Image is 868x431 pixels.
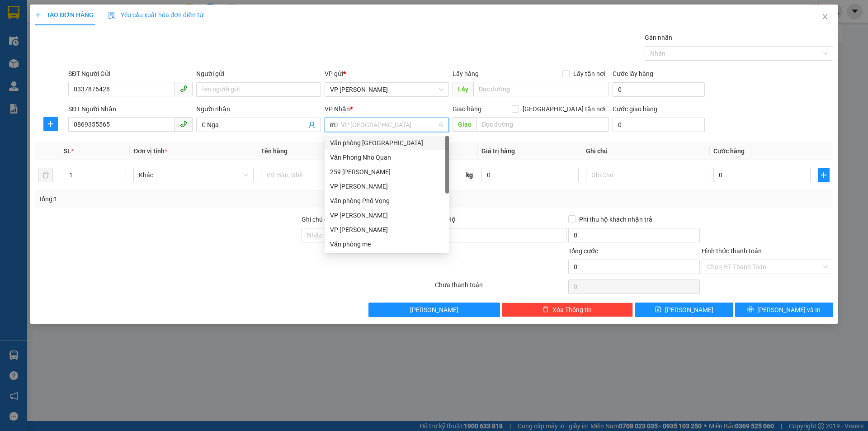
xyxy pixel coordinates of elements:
div: Văn Phòng Nho Quan [330,152,443,162]
div: VP [PERSON_NAME] [330,225,443,235]
div: Văn Phòng Nho Quan [325,150,449,165]
span: phone [180,85,187,92]
span: Lấy hàng [453,70,479,77]
span: [PERSON_NAME] [665,305,713,315]
button: Close [812,5,838,30]
span: Giao hàng [453,105,481,113]
button: printer[PERSON_NAME] và In [735,303,833,317]
div: 259 [PERSON_NAME] [330,167,443,177]
span: [PERSON_NAME] [410,305,458,315]
div: VP Nguyễn Quốc Trị [325,208,449,223]
span: Thu Hộ [435,216,456,223]
input: VD: Bàn, Ghế [261,168,381,182]
input: Ghi chú đơn hàng [302,228,433,242]
span: Tổng cước [568,247,598,255]
span: plus [818,171,829,179]
span: Yêu cầu xuất hóa đơn điện tử [108,11,203,19]
button: plus [818,168,830,182]
span: phone [180,120,187,128]
span: Phí thu hộ khách nhận trả [576,214,656,224]
div: Người gửi [196,69,321,79]
span: [PERSON_NAME] và In [757,305,821,315]
div: Tổng: 1 [38,194,335,204]
div: VP Trương Công Giai [325,223,449,237]
span: close [821,13,829,20]
div: Văn phòng Phố Vọng [330,196,443,206]
span: [GEOGRAPHIC_DATA] tận nơi [519,104,609,114]
div: Văn phòng Phố Vọng [325,194,449,208]
span: save [655,306,661,313]
span: plus [44,120,57,128]
span: Lấy [453,82,473,96]
div: SĐT Người Nhận [68,104,193,114]
button: plus [43,117,58,131]
label: Cước lấy hàng [613,70,653,77]
span: VP Nhận [325,105,350,113]
span: Cước hàng [713,147,745,155]
div: VP [PERSON_NAME] [330,181,443,191]
div: VP gửi [325,69,449,79]
img: icon [108,12,115,19]
div: Văn phòng [GEOGRAPHIC_DATA] [330,138,443,148]
input: Cước giao hàng [613,118,705,132]
span: Giá trị hàng [481,147,515,155]
div: Văn phòng me [330,239,443,249]
div: 259 Lê Duẩn [325,165,449,179]
span: printer [747,306,754,313]
button: delete [38,168,53,182]
div: VP Thịnh Liệt [325,179,449,194]
button: deleteXóa Thông tin [502,303,633,317]
span: kg [465,168,474,182]
span: Lấy tận nơi [570,69,609,79]
span: Xóa Thông tin [552,305,592,315]
label: Hình thức thanh toán [702,247,762,255]
label: Cước giao hàng [613,105,657,113]
input: Cước lấy hàng [613,82,705,97]
th: Ghi chú [582,142,710,160]
input: Ghi Chú [586,168,706,182]
span: delete [542,306,549,313]
button: save[PERSON_NAME] [635,303,733,317]
input: 0 [481,168,579,182]
span: SL [64,147,71,155]
div: Văn phòng Ninh Bình [325,136,449,150]
input: Dọc đường [476,117,609,132]
span: Khác [139,168,248,182]
span: Tên hàng [261,147,288,155]
span: Giao [453,117,476,132]
div: VP [PERSON_NAME] [330,210,443,220]
div: Người nhận [196,104,321,114]
span: Đơn vị tính [133,147,167,155]
div: Văn phòng me [325,237,449,251]
label: Ghi chú đơn hàng [302,216,351,223]
label: Gán nhãn [645,34,672,41]
span: VP Nguyễn Quốc Trị [330,83,443,96]
div: Chưa thanh toán [434,280,567,296]
span: TẠO ĐƠN HÀNG [35,11,94,19]
input: Dọc đường [473,82,609,96]
button: [PERSON_NAME] [368,303,500,317]
span: user-add [308,121,316,128]
span: plus [35,12,41,18]
div: SĐT Người Gửi [68,69,193,79]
